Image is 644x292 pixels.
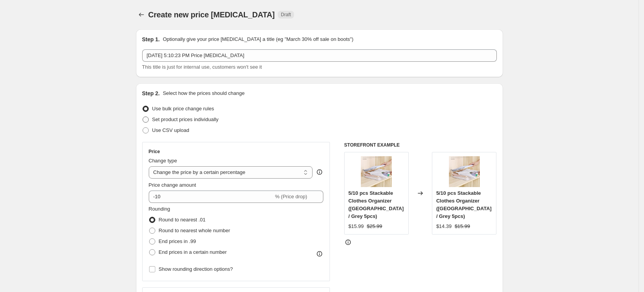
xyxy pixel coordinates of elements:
[152,116,219,122] span: Set product prices individually
[142,49,497,62] input: 30% off holiday sale
[149,191,274,203] input: -15
[163,35,353,43] p: Optionally give your price [MEDICAL_DATA] a title (eg "March 30% off sale on boots")
[148,10,275,19] span: Create new price [MEDICAL_DATA]
[436,190,491,219] span: 5/10 pcs Stackable Clothes Organizer ([GEOGRAPHIC_DATA] / Grey 5pcs)
[149,182,196,188] span: Price change amount
[149,149,160,155] h3: Price
[455,223,470,229] span: $15.99
[449,156,480,187] img: product-image-1484822521_80x.jpg
[136,9,147,20] button: Price change jobs
[163,89,245,97] p: Select how the prices should change
[348,190,404,219] span: 5/10 pcs Stackable Clothes Organizer ([GEOGRAPHIC_DATA] / Grey 5pcs)
[152,106,214,111] span: Use bulk price change rules
[344,142,497,148] h6: STOREFRONT EXAMPLE
[142,89,160,97] h2: Step 2.
[159,228,230,233] span: Round to nearest whole number
[361,156,392,187] img: product-image-1484822521_80x.jpg
[159,266,233,272] span: Show rounding direction options?
[149,158,177,164] span: Change type
[316,168,323,176] div: help
[159,217,206,223] span: Round to nearest .01
[142,64,262,70] span: This title is just for internal use, customers won't see it
[152,127,189,133] span: Use CSV upload
[348,223,364,229] span: $15.99
[436,223,452,229] span: $14.39
[281,12,291,18] span: Draft
[159,238,196,244] span: End prices in .99
[275,194,307,199] span: % (Price drop)
[142,35,160,43] h2: Step 1.
[367,223,382,229] span: $25.99
[149,206,170,212] span: Rounding
[159,249,227,255] span: End prices in a certain number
